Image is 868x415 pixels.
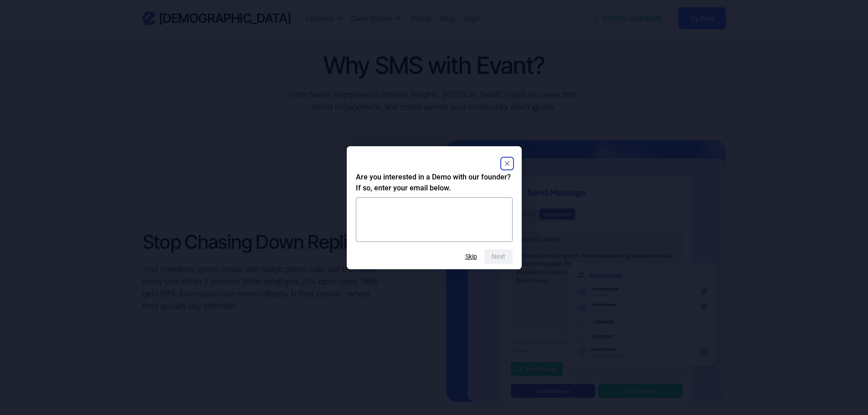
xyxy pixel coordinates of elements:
button: Skip [465,253,477,260]
button: Close [502,158,513,169]
h2: Are you interested in a Demo with our founder? If so, enter your email below. [356,172,513,194]
dialog: Are you interested in a Demo with our founder? If so, enter your email below. [347,146,522,269]
textarea: Are you interested in a Demo with our founder? If so, enter your email below. [356,197,513,242]
button: Next question [484,249,513,264]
